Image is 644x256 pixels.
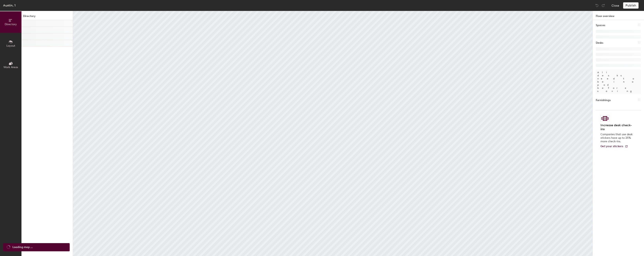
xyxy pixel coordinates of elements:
span: Layout [6,44,15,47]
img: Redo [601,4,605,7]
span: Loading map ... [12,245,33,249]
h4: Increase desk check-ins [600,123,634,131]
span: Get your stickers [600,145,623,148]
p: Companies that use desk stickers have up to 25% more check-ins. [600,133,634,143]
h1: Desks [596,41,603,45]
h1: Furnishings [596,98,611,102]
span: Directory [5,23,17,26]
h1: Directory [21,14,73,20]
canvas: Map [73,11,592,256]
h1: Spaces [596,23,605,28]
a: Get your stickers [600,145,628,148]
p: All desks need to be in a pod before saving [596,69,641,94]
button: Close [611,2,619,9]
span: Work Areas [4,66,18,69]
img: Sticker logo [600,115,609,122]
div: Austin, 1 [3,3,16,8]
img: Undo [595,4,599,7]
h1: Floor overview [593,11,644,20]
